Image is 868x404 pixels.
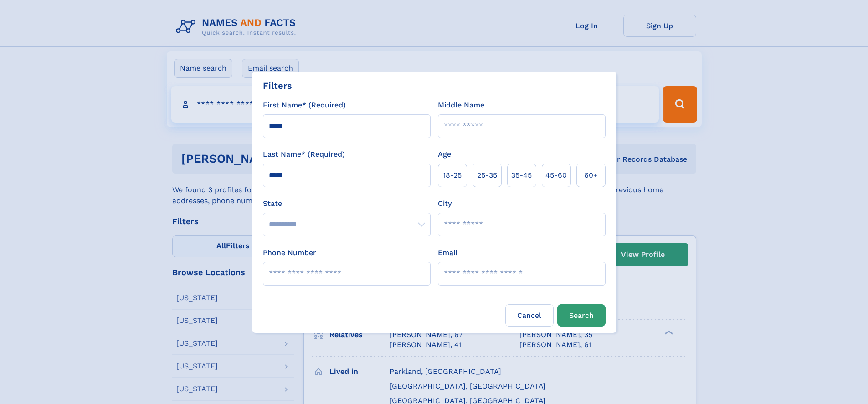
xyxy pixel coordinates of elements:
[438,149,451,160] label: Age
[263,198,431,209] label: State
[263,247,316,258] label: Phone Number
[584,170,598,181] span: 60+
[557,304,606,327] button: Search
[263,79,292,92] div: Filters
[505,304,554,327] label: Cancel
[511,170,532,181] span: 35‑45
[438,247,457,258] label: Email
[443,170,462,181] span: 18‑25
[438,198,452,209] label: City
[438,100,484,111] label: Middle Name
[263,100,346,111] label: First Name* (Required)
[263,149,345,160] label: Last Name* (Required)
[477,170,497,181] span: 25‑35
[545,170,567,181] span: 45‑60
